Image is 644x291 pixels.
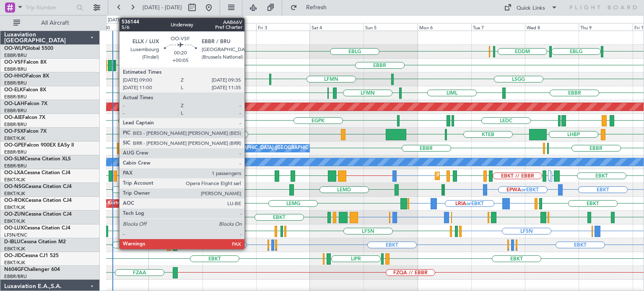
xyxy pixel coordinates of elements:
[364,23,417,31] div: Sun 5
[4,46,53,51] a: OO-WLPGlobal 5500
[4,177,25,183] a: EBKT/KJK
[4,88,23,93] span: OO-ELK
[437,170,535,182] div: Planned Maint Kortrijk-[GEOGRAPHIC_DATA]
[525,23,579,31] div: Wed 8
[4,184,25,189] span: OO-NSG
[256,23,310,31] div: Fri 3
[500,1,562,14] button: Quick Links
[4,143,24,148] span: OO-GPE
[4,267,60,272] a: N604GFChallenger 604
[4,101,47,106] a: OO-LAHFalcon 7X
[4,115,22,120] span: OO-AIE
[4,143,74,148] a: OO-GPEFalcon 900EX EASy II
[4,149,27,155] a: EBBR/BRU
[517,4,545,13] div: Quick Links
[4,121,27,128] a: EBBR/BRU
[4,115,45,120] a: OO-AIEFalcon 7X
[148,23,202,31] div: Wed 1
[418,23,471,31] div: Mon 6
[4,191,25,197] a: EBKT/KJK
[4,198,72,203] a: OO-ROKCessna Citation CJ4
[4,108,27,114] a: EBBR/BRU
[4,52,27,59] a: EBBR/BRU
[22,20,88,26] span: All Aircraft
[4,204,25,211] a: EBKT/KJK
[4,135,25,142] a: EBKT/KJK
[4,246,25,252] a: EBKT/KJK
[4,226,24,231] span: OO-LUX
[4,218,25,224] a: EBKT/KJK
[4,267,24,272] span: N604GF
[4,80,27,86] a: EBBR/BRU
[4,129,47,134] a: OO-FSXFalcon 7X
[4,101,24,106] span: OO-LAH
[4,74,49,79] a: OO-HHOFalcon 8X
[579,23,632,31] div: Thu 9
[9,16,91,30] button: All Aircraft
[4,226,70,231] a: OO-LUXCessna Citation CJ4
[4,198,25,203] span: OO-ROK
[4,129,23,134] span: OO-FSX
[150,17,164,24] div: [DATE]
[4,88,46,93] a: OO-ELKFalcon 8X
[4,94,27,100] a: EBBR/BRU
[4,239,66,245] a: D-IBLUCessna Citation M2
[108,17,122,24] div: [DATE]
[4,253,22,258] span: OO-JID
[4,273,27,280] a: EBBR/BRU
[310,23,364,31] div: Sat 4
[299,5,334,10] span: Refresh
[95,23,148,31] div: Tue 30
[4,157,24,162] span: OO-SLM
[4,184,72,189] a: OO-NSGCessna Citation CJ4
[26,1,74,14] input: Trip Number
[4,157,71,162] a: OO-SLMCessna Citation XLS
[82,197,174,210] div: AOG Maint Kortrijk-[GEOGRAPHIC_DATA]
[177,45,237,58] div: Planned Maint Milan (Linate)
[4,74,26,79] span: OO-HHO
[471,23,525,31] div: Tue 7
[4,239,21,245] span: D-IBLU
[4,253,59,258] a: OO-JIDCessna CJ1 525
[4,66,27,72] a: EBBR/BRU
[4,163,27,169] a: EBBR/BRU
[4,170,70,175] a: OO-LXACessna Citation CJ4
[4,60,47,65] a: OO-VSFFalcon 8X
[4,260,25,266] a: EBKT/KJK
[4,60,23,65] span: OO-VSF
[4,170,24,175] span: OO-LXA
[203,23,256,31] div: Thu 2
[4,232,27,238] a: LFSN/ENC
[205,142,345,155] div: No Crew [GEOGRAPHIC_DATA] ([GEOGRAPHIC_DATA] National)
[4,212,72,217] a: OO-ZUNCessna Citation CJ4
[4,212,25,217] span: OO-ZUN
[286,1,337,14] button: Refresh
[143,4,182,11] span: [DATE] - [DATE]
[4,46,25,51] span: OO-WLP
